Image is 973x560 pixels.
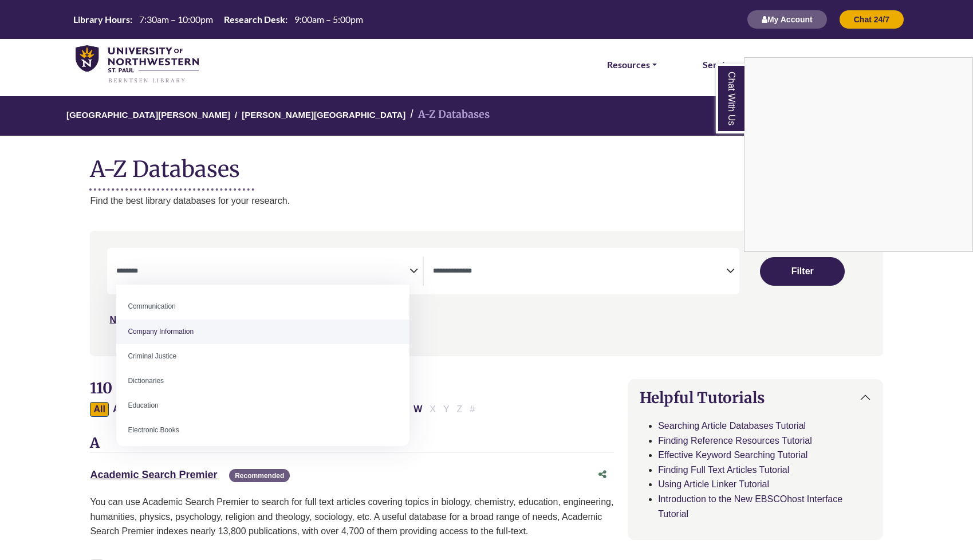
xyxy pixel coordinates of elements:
[116,294,409,319] li: Communication
[744,57,973,252] div: Chat With Us
[116,393,409,418] li: Education
[116,320,409,344] li: Company Information
[716,64,744,133] a: Chat With Us
[116,418,409,443] li: Electronic Books
[116,369,409,393] li: Dictionaries
[744,58,972,251] iframe: Chat Widget
[116,344,409,369] li: Criminal Justice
